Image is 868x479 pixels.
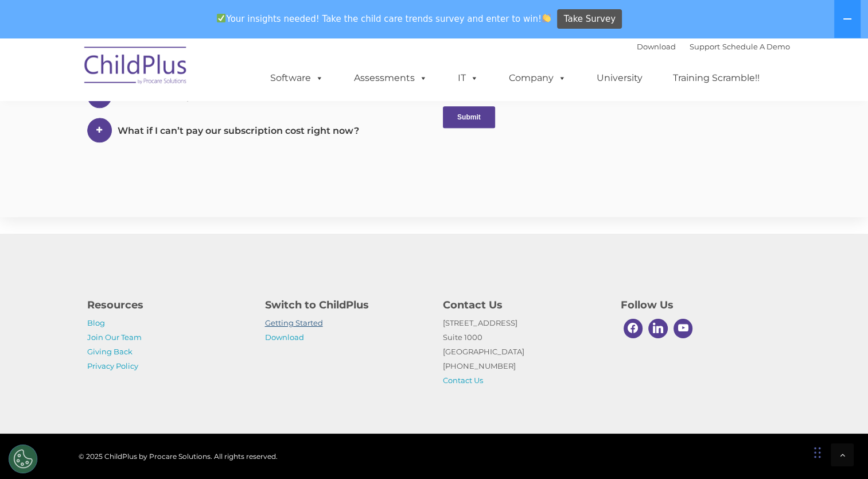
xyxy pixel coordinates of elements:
a: Assessments [342,67,439,90]
img: 👏 [542,14,551,22]
a: Linkedin [645,316,671,341]
button: Cookies Settings [9,445,37,473]
a: Take Survey [557,9,622,29]
a: Facebook [621,316,646,341]
div: Drag [814,435,821,470]
a: Join Our Team [87,333,142,342]
p: [STREET_ADDRESS] Suite 1000 [GEOGRAPHIC_DATA] [PHONE_NUMBER] [443,316,604,388]
a: Software [259,67,335,90]
span: Phone number [169,123,218,132]
span: Last name [169,76,204,84]
span: What if I can’t pay our subscription cost right now? [118,125,359,136]
a: Youtube [671,316,696,341]
a: Download [265,333,304,342]
a: Training Scramble!! [661,67,771,90]
h4: Contact Us [443,297,604,313]
a: Blog [87,318,105,327]
a: Getting Started [265,318,323,327]
a: Giving Back [87,347,133,356]
a: Contact Us [443,376,483,385]
a: IT [446,67,490,90]
a: Company [497,67,578,90]
img: ChildPlus by Procare Solutions [79,38,193,96]
h4: Switch to ChildPlus [265,297,426,313]
h4: Follow Us [621,297,781,313]
img: ✅ [217,14,225,22]
a: Download [637,42,676,51]
a: Support [690,42,720,51]
span: Take Survey [564,9,616,29]
h4: Resources [87,297,248,313]
iframe: Chat Widget [681,355,868,479]
a: University [585,67,654,90]
a: Privacy Policy [87,361,138,370]
font: | [637,42,790,51]
a: Schedule A Demo [722,42,790,51]
span: Your insights needed! Take the child care trends survey and enter to win! [212,7,556,30]
span: © 2025 ChildPlus by Procare Solutions. All rights reserved. [79,452,278,461]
